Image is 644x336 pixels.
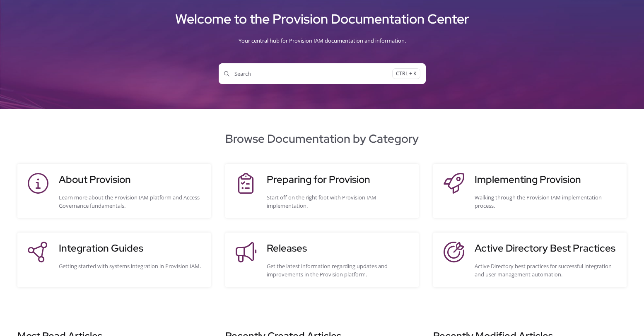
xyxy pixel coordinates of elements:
span: CTRL + K [392,68,420,79]
a: ReleasesGet the latest information regarding updates and improvements in the Provision platform. [234,241,410,278]
h3: About Provision [59,172,203,187]
h3: Preparing for Provision [267,172,410,187]
div: Get the latest information regarding updates and improvements in the Provision platform. [267,262,410,278]
div: Your central hub for Provision IAM documentation and information. [10,30,634,51]
h3: Releases [267,241,410,256]
div: Active Directory best practices for successful integration and user management automation. [475,262,618,278]
h3: Integration Guides [59,241,203,256]
div: Start off on the right foot with Provision IAM implementation. [267,193,410,210]
h3: Implementing Provision [475,172,618,187]
h1: Welcome to the Provision Documentation Center [10,8,634,30]
div: Getting started with systems integration in Provision IAM. [59,262,203,270]
h3: Active Directory Best Practices [475,241,618,256]
span: Search [224,70,392,78]
div: Learn more about the Provision IAM platform and Access Governance fundamentals. [59,193,203,210]
div: Walking through the Provision IAM implementation process. [475,193,618,210]
h2: Browse Documentation by Category [10,130,634,147]
button: SearchCTRL + K [219,63,426,84]
a: About ProvisionLearn more about the Provision IAM platform and Access Governance fundamentals. [26,172,203,210]
a: Active Directory Best PracticesActive Directory best practices for successful integration and use... [441,241,618,278]
a: Integration GuidesGetting started with systems integration in Provision IAM. [26,241,203,278]
a: Preparing for ProvisionStart off on the right foot with Provision IAM implementation. [234,172,410,210]
a: Implementing ProvisionWalking through the Provision IAM implementation process. [441,172,618,210]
